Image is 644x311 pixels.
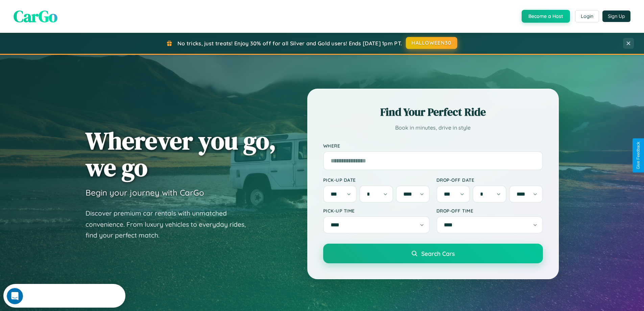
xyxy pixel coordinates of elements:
[421,250,455,257] span: Search Cars
[323,123,543,133] p: Book in minutes, drive in style
[86,187,204,198] h3: Begin your journey with CarGo
[602,10,630,22] button: Sign Up
[323,143,543,149] label: Where
[14,5,57,27] span: CarGo
[636,142,641,169] div: Give Feedback
[522,10,570,23] button: Become a Host
[323,177,430,183] label: Pick-up Date
[86,127,276,181] h1: Wherever you go, we go
[406,37,457,49] button: HALLOWEEN30
[323,244,543,263] button: Search Cars
[323,105,543,119] h2: Find Your Perfect Ride
[7,288,23,304] iframe: Intercom live chat
[575,10,599,22] button: Login
[86,208,255,241] p: Discover premium car rentals with unmatched convenience. From luxury vehicles to everyday rides, ...
[436,177,543,183] label: Drop-off Date
[436,208,543,214] label: Drop-off Time
[177,40,402,47] span: No tricks, just treats! Enjoy 30% off for all Silver and Gold users! Ends [DATE] 1pm PT.
[323,208,430,214] label: Pick-up Time
[3,284,125,308] iframe: Intercom live chat discovery launcher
